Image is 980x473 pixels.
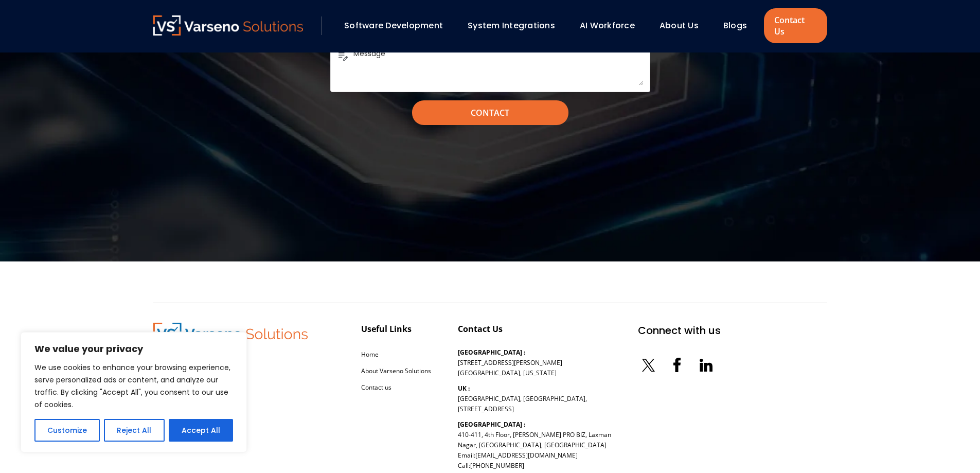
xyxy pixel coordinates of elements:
div: Blogs [718,17,761,34]
a: About Varseno Solutions [361,366,431,375]
div: System Integrations [462,17,569,34]
input: Contact [412,100,568,125]
a: System Integrations [468,20,555,31]
button: Accept All [169,419,233,442]
a: Varseno Solutions – Product Engineering & IT Services [153,15,304,36]
p: [STREET_ADDRESS][PERSON_NAME] [GEOGRAPHIC_DATA], [US_STATE] [458,347,562,378]
img: Varseno Solutions – Product Engineering & IT Services [153,323,308,343]
div: Useful Links [361,323,412,335]
a: [PHONE_NUMBER] [470,461,524,470]
div: About Us [654,17,713,34]
div: AI Workforce [575,17,649,34]
a: Blogs [723,20,747,31]
p: We value your privacy [34,343,233,355]
button: Reject All [104,419,164,442]
b: [GEOGRAPHIC_DATA] : [458,420,525,429]
a: About Us [660,20,699,31]
a: AI Workforce [580,20,635,31]
a: Software Development [344,20,443,31]
p: We use cookies to enhance your browsing experience, serve personalized ads or content, and analyz... [34,361,233,411]
b: UK : [458,384,470,393]
div: Software Development [339,17,457,34]
a: Contact us [361,383,391,392]
b: [GEOGRAPHIC_DATA] : [458,348,525,357]
button: Customize [34,419,100,442]
p: [GEOGRAPHIC_DATA], [GEOGRAPHIC_DATA], [STREET_ADDRESS] [458,383,587,414]
a: Home [361,350,379,359]
textarea: Message [353,48,644,85]
img: edit-icon.png [337,49,349,61]
a: Contact Us [764,8,827,43]
a: [EMAIL_ADDRESS][DOMAIN_NAME] [475,451,578,460]
div: Contact Us [458,323,503,335]
div: Connect with us [638,323,721,338]
img: Varseno Solutions – Product Engineering & IT Services [153,15,304,36]
p: 410-411, 4th Floor, [PERSON_NAME] PRO BIZ, Laxman Nagar, [GEOGRAPHIC_DATA], [GEOGRAPHIC_DATA] Ema... [458,419,611,471]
